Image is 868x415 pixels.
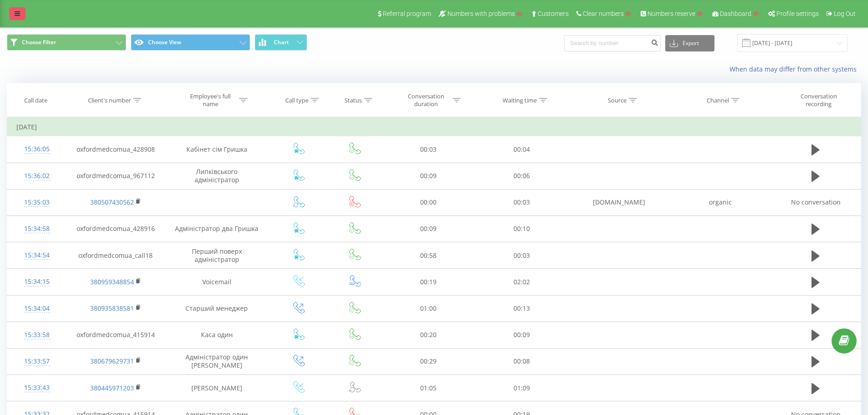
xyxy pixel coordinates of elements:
button: Choose View [131,34,250,51]
td: 00:13 [475,295,569,322]
td: oxfordmedcomua_428908 [67,136,164,163]
button: Choose Filter [7,34,126,51]
div: Call type [285,97,308,104]
a: 380507430562 [90,198,134,206]
span: Clear numbers [583,10,624,17]
span: Dashboard [720,10,751,17]
td: 00:03 [475,242,569,269]
td: Перший поверх адміністратор [164,242,269,269]
span: Choose Filter [22,39,56,46]
span: Chart [274,39,289,46]
div: Conversation duration [401,92,450,108]
td: 02:02 [475,269,569,295]
span: Numbers reserve [647,10,695,17]
div: Source [608,97,627,104]
div: Conversation recording [789,92,848,108]
td: 00:09 [381,163,475,189]
td: Кабінет сім Гришка [164,136,269,163]
td: 01:09 [475,375,569,401]
td: 00:09 [475,322,569,348]
span: Numbers with problems [447,10,515,17]
div: Call date [24,97,47,104]
a: 380679629731 [90,357,134,365]
td: oxfordmedcomua_415914 [67,322,164,348]
td: 00:10 [475,215,569,242]
td: Адміністратор один [PERSON_NAME] [164,348,269,374]
span: No conversation [791,198,841,206]
a: When data may differ from other systems [729,65,861,73]
td: 00:58 [381,242,475,269]
td: 00:03 [381,136,475,163]
td: organic [670,189,771,215]
button: Chart [255,34,307,51]
div: 15:36:05 [16,140,58,158]
td: oxfordmedcomua_call18 [67,242,164,269]
span: Log Out [834,10,856,17]
td: Липківського адміністратор [164,163,269,189]
td: 01:05 [381,375,475,401]
div: 15:36:02 [16,167,58,185]
div: Client's number [88,97,131,104]
td: 00:09 [381,215,475,242]
div: Status [344,97,362,104]
td: 00:08 [475,348,569,374]
td: 00:04 [475,136,569,163]
a: 380959348854 [90,277,134,286]
div: Employee's full name [184,92,237,108]
button: Export [665,35,714,51]
div: Waiting time [503,97,537,104]
input: Search by number [564,35,661,51]
span: Profile settings [776,10,819,17]
div: 15:34:15 [16,273,58,291]
div: 15:34:04 [16,300,58,318]
td: 01:00 [381,295,475,322]
td: 00:19 [381,269,475,295]
td: oxfordmedcomua_967112 [67,163,164,189]
div: 15:34:54 [16,246,58,264]
div: 15:33:58 [16,326,58,344]
div: 15:34:58 [16,220,58,238]
div: 15:35:03 [16,194,58,211]
td: 00:06 [475,163,569,189]
td: Voicemail [164,269,269,295]
td: 00:03 [475,189,569,215]
td: [DOMAIN_NAME] [569,189,670,215]
td: [PERSON_NAME] [164,375,269,401]
td: [DATE] [7,118,861,136]
td: 00:20 [381,322,475,348]
div: 15:33:43 [16,379,58,397]
div: Channel [707,97,729,104]
span: Customers [538,10,569,17]
td: oxfordmedcomua_428916 [67,215,164,242]
a: 380935838581 [90,304,134,313]
span: Referral program [383,10,431,17]
td: Адміністратор два Гришка [164,215,269,242]
td: 00:29 [381,348,475,374]
td: Старший менеджер [164,295,269,322]
td: Каса один [164,322,269,348]
td: 00:00 [381,189,475,215]
a: 380445971203 [90,384,134,392]
div: 15:33:57 [16,353,58,370]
